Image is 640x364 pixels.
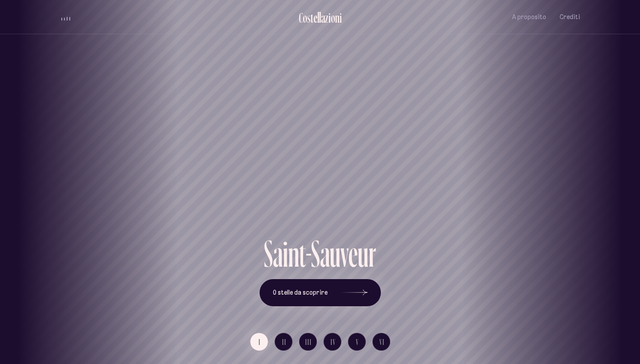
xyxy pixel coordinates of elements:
[250,333,268,351] button: I
[299,10,342,25] div: Costellazioni
[259,338,261,346] span: I
[512,7,546,28] button: A proposito
[324,333,341,351] button: IV
[275,333,292,351] button: II
[264,235,376,272] div: Saint-Sauveur
[305,338,312,346] span: III
[356,338,359,346] span: V
[282,338,287,346] span: II
[372,333,390,351] button: VI
[560,7,580,28] button: Crediti
[348,333,366,351] button: V
[260,279,381,307] button: 0 stelle da scoprire
[331,338,336,346] span: IV
[299,333,317,351] button: III
[560,13,580,21] span: Crediti
[512,13,546,21] span: A proposito
[380,338,385,346] span: VI
[60,12,72,22] button: Volume audio
[273,289,328,296] span: 0 stelle da scoprire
